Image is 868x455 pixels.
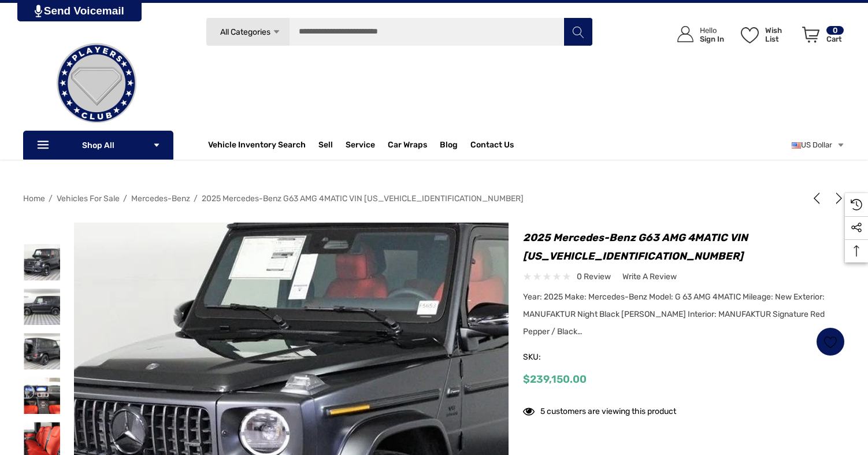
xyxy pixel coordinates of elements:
[23,131,173,160] p: Shop All
[220,27,270,37] span: All Categories
[208,140,306,153] a: Vehicle Inventory Search
[826,35,844,43] p: Cart
[523,349,581,365] span: SKU:
[563,17,592,46] button: Search
[318,134,346,157] a: Sell
[206,17,290,46] a: All Categories Icon Arrow Down Icon Arrow Up
[24,244,60,280] img: For Sale 2025 Mercedes-Benz G63 AMG 4MATIC VIN W1NWH5AB2SX031723
[700,26,724,35] p: Hello
[765,26,796,43] p: Wish List
[710,380,863,435] iframe: Tidio Chat
[851,222,862,234] svg: Social Media
[826,26,844,35] p: 0
[523,228,845,265] h1: 2025 Mercedes-Benz G63 AMG 4MATIC VIN [US_VEHICLE_IDENTIFICATION_NUMBER]
[131,194,190,204] a: Mercedes-Benz
[440,140,458,153] a: Blog
[622,272,677,282] span: Write a Review
[816,327,845,356] a: Wish List
[845,245,868,257] svg: Top
[24,378,60,414] img: For Sale 2025 Mercedes-Benz G63 AMG 4MATIC VIN W1NWH5AB2SX031723
[39,25,154,141] img: Players Club | Cars For Sale
[23,194,45,204] a: Home
[470,140,514,153] a: Contact Us
[802,27,819,43] svg: Review Your Cart
[272,28,281,36] svg: Icon Arrow Down
[202,194,524,204] a: 2025 Mercedes-Benz G63 AMG 4MATIC VIN [US_VEHICLE_IDENTIFICATION_NUMBER]
[824,335,837,349] svg: Wish List
[346,140,375,153] a: Service
[741,27,759,43] svg: Wish List
[153,141,161,149] svg: Icon Arrow Down
[797,14,845,60] a: Cart with 0 items
[622,269,677,284] a: Write a Review
[24,288,60,325] img: For Sale 2025 Mercedes-Benz G63 AMG 4MATIC VIN W1NWH5AB2SX031723
[677,26,693,42] svg: Icon User Account
[523,292,825,336] span: Year: 2025 Make: Mercedes-Benz Model: G 63 AMG 4MATIC Mileage: New Exterior: MANUFAKTUR Night Bla...
[792,134,845,157] a: USD
[700,35,724,43] p: Sign In
[736,14,797,54] a: Wish List Wish List
[811,193,827,204] a: Previous
[829,193,845,204] a: Next
[523,373,587,386] span: $239,150.00
[388,134,440,157] a: Car Wraps
[36,139,53,152] svg: Icon Line
[24,333,60,369] img: For Sale 2025 Mercedes-Benz G63 AMG 4MATIC VIN W1NWH5AB2SX031723
[577,269,611,284] span: 0 review
[388,140,427,153] span: Car Wraps
[23,188,845,209] nav: Breadcrumb
[57,194,120,204] a: Vehicles For Sale
[523,401,676,419] div: 5 customers are viewing this product
[318,140,333,153] span: Sell
[851,199,862,210] svg: Recently Viewed
[664,14,730,54] a: Sign in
